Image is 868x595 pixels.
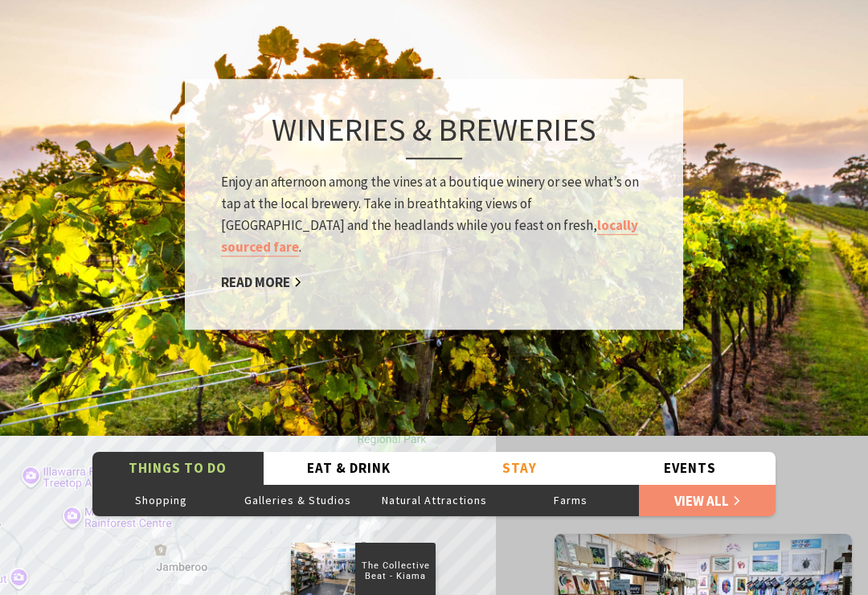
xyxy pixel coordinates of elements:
[221,273,302,292] a: Read More
[355,557,436,583] p: The Collective Beat - Kiama
[92,484,229,516] button: Shopping
[221,111,647,159] h3: Wineries & Breweries
[92,452,264,485] button: Things To Do
[264,452,435,485] button: Eat & Drink
[434,452,605,485] button: Stay
[605,452,776,485] button: Events
[366,484,502,516] button: Natural Attractions
[229,484,366,516] button: Galleries & Studios
[639,484,776,516] a: View All
[221,171,647,259] p: Enjoy an afternoon among the vines at a boutique winery or see what’s on tap at the local brewery...
[502,484,639,516] button: Farms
